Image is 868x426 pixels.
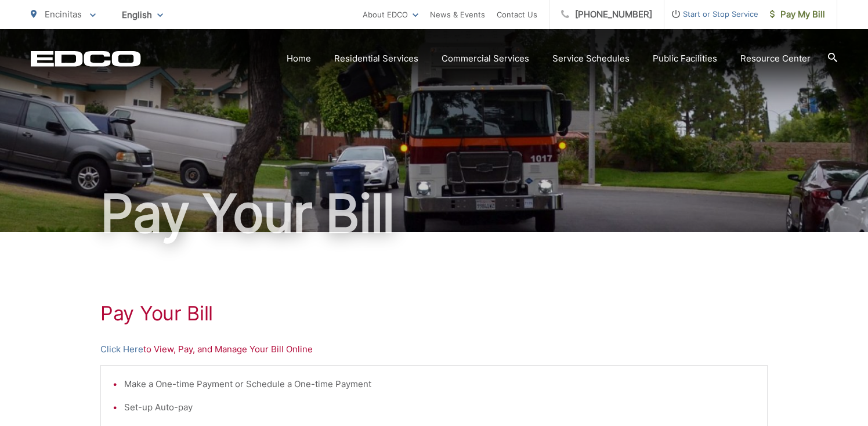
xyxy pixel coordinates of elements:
a: Public Facilities [653,52,717,66]
a: Commercial Services [442,52,529,66]
a: Service Schedules [552,52,630,66]
a: Contact Us [497,8,537,21]
span: Pay My Bill [770,8,825,21]
a: Home [287,52,311,66]
a: Click Here [100,342,143,356]
h1: Pay Your Bill [31,185,837,243]
p: to View, Pay, and Manage Your Bill Online [100,342,768,356]
span: Encinitas [45,9,82,20]
a: Residential Services [334,52,418,66]
span: English [113,5,172,25]
a: News & Events [430,8,485,21]
a: EDCD logo. Return to the homepage. [31,50,141,67]
li: Set-up Auto-pay [124,400,755,414]
li: Make a One-time Payment or Schedule a One-time Payment [124,377,755,391]
a: Resource Center [740,52,811,66]
a: About EDCO [363,8,418,21]
h1: Pay Your Bill [100,302,768,325]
